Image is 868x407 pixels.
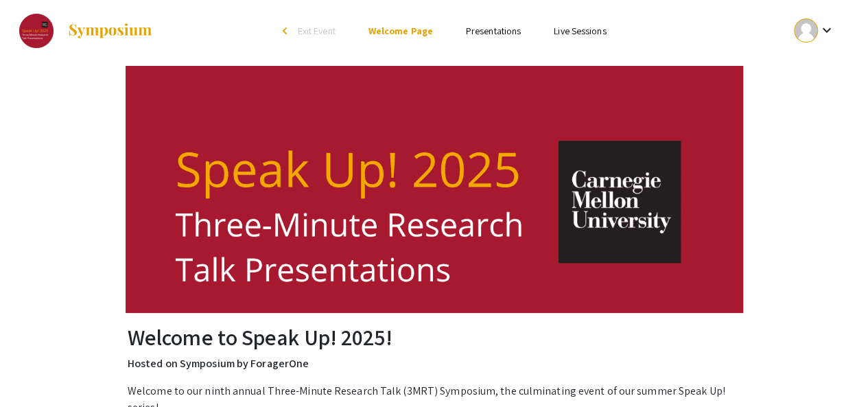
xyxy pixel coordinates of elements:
[10,345,58,397] iframe: Chat
[126,66,743,313] img: Speak Up! 2025
[466,25,521,37] a: Presentations
[128,356,740,372] p: Hosted on Symposium by ForagerOne
[19,14,153,48] a: Speak Up! 2025
[283,27,291,35] div: arrow_back_ios
[554,25,606,37] a: Live Sessions
[818,22,834,38] mat-icon: Expand account dropdown
[368,25,433,37] a: Welcome Page
[19,14,54,48] img: Speak Up! 2025
[67,23,153,39] img: Symposium by ForagerOne
[128,324,740,350] h2: Welcome to Speak Up! 2025!
[298,25,336,37] span: Exit Event
[779,15,849,46] button: Expand account dropdown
